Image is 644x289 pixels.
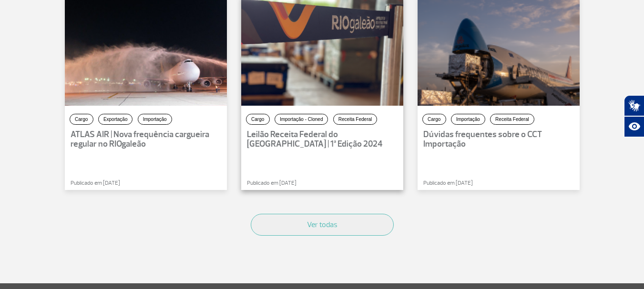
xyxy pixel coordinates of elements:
p: Leilão Receita Federal do [GEOGRAPHIC_DATA] | 1ª Edição 2024 [247,130,398,149]
button: Receita Federal [490,114,534,125]
p: ATLAS AIR | Nova frequência cargueira regular no RIOgaleão [71,130,221,149]
span: Ver todas [307,220,337,229]
button: Cargo [70,114,93,125]
p: Publicado em [DATE] [71,179,247,188]
button: Importação [451,114,485,125]
button: Exportação [98,114,133,125]
button: Cargo [246,114,270,125]
button: Abrir recursos assistivos. [624,116,644,137]
button: Abrir tradutor de língua de sinais. [624,95,644,116]
button: Importação [138,114,172,125]
button: Ver todas [251,214,394,236]
p: Publicado em [DATE] [423,179,600,188]
button: Cargo [422,114,446,125]
button: Importação - Cloned [275,114,328,125]
p: Dúvidas frequentes sobre o CCT Importação [423,130,574,149]
div: Plugin de acessibilidade da Hand Talk. [624,95,644,137]
p: Publicado em [DATE] [247,179,423,188]
button: Receita Federal [333,114,378,125]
